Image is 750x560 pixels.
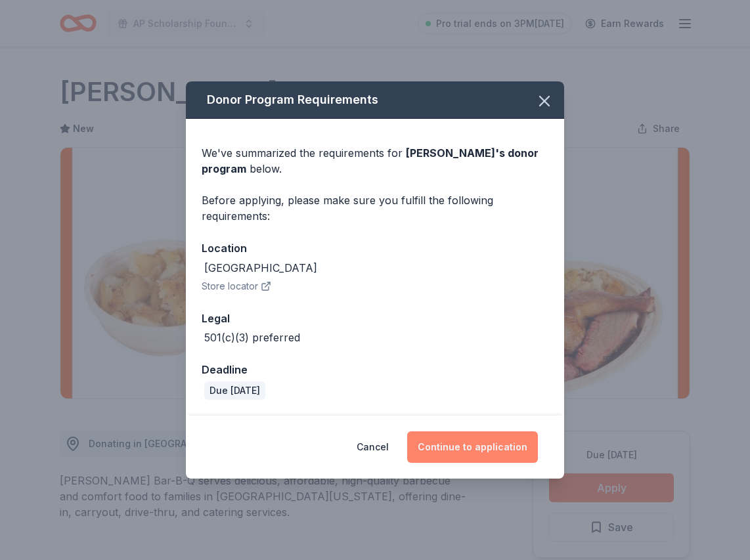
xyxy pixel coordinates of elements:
[204,381,265,400] div: Due [DATE]
[204,260,317,276] div: [GEOGRAPHIC_DATA]
[357,431,389,463] button: Cancel
[204,330,300,345] div: 501(c)(3) preferred
[202,145,548,177] div: We've summarized the requirements for below.
[202,310,548,327] div: Legal
[202,361,548,378] div: Deadline
[202,240,548,257] div: Location
[407,431,538,463] button: Continue to application
[202,192,548,224] div: Before applying, please make sure you fulfill the following requirements:
[202,278,271,294] button: Store locator
[186,81,564,119] div: Donor Program Requirements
